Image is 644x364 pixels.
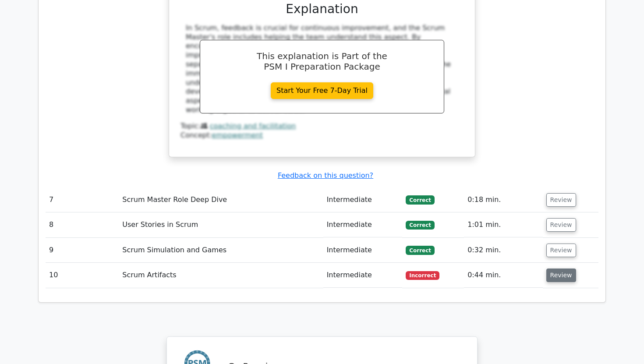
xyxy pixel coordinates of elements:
[46,238,119,263] td: 9
[323,238,403,263] td: Intermediate
[464,212,542,237] td: 1:01 min.
[406,221,434,230] span: Correct
[119,263,323,288] td: Scrum Artifacts
[119,238,323,263] td: Scrum Simulation and Games
[546,193,576,207] button: Review
[210,122,296,130] a: coaching and facilitation
[464,263,542,288] td: 0:44 min.
[119,187,323,212] td: Scrum Master Role Deep Dive
[406,246,434,254] span: Correct
[323,187,403,212] td: Intermediate
[186,2,458,17] h3: Explanation
[180,131,464,140] div: Concept:
[464,238,542,263] td: 0:32 min.
[323,212,403,237] td: Intermediate
[406,195,434,204] span: Correct
[323,263,403,288] td: Intermediate
[271,82,373,99] a: Start Your Free 7-Day Trial
[546,269,576,282] button: Review
[180,122,464,131] div: Topic:
[119,212,323,237] td: User Stories in Scrum
[546,244,576,257] button: Review
[546,218,576,232] button: Review
[46,212,119,237] td: 8
[212,131,263,139] a: empowerment
[278,171,373,180] a: Feedback on this question?
[46,187,119,212] td: 7
[186,24,458,115] div: In Scrum, feedback is crucial for continuous improvement, and the Scrum Master's role includes he...
[406,271,439,280] span: Incorrect
[46,263,119,288] td: 10
[464,187,542,212] td: 0:18 min.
